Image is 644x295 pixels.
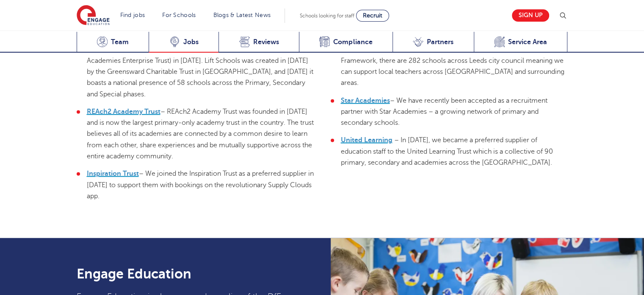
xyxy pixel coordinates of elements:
a: Reviews [218,32,299,53]
span: Team [111,38,129,46]
a: Jobs [149,32,218,53]
img: Engage Education [77,5,110,26]
a: REAch2 Academy Trust [87,108,160,115]
a: Team [77,32,149,53]
a: Star Academies [341,97,390,104]
li: – We have recently been accepted as a recruitment partner with Star Academies – a growing network... [331,95,568,129]
span: Reviews [253,38,279,46]
span: Compliance [333,38,372,46]
a: United Learning [341,136,392,144]
a: Inspiration Trust [87,170,139,177]
li: – We have been accepted onto the Leeds City Council Framework, there are 282 schools across Leeds... [331,44,568,88]
a: Find jobs [120,12,145,18]
span: Recruit [363,12,382,19]
span: Partners [427,38,453,46]
span: Jobs [183,38,199,46]
a: Blogs & Latest News [213,12,271,18]
li: – In [DATE], we became a preferred supplier of education staff to the United Learning Trust which... [331,135,568,168]
a: For Schools [162,12,196,18]
a: Service Area [474,32,568,53]
a: Partners [392,32,474,53]
a: Sign up [512,9,549,22]
a: Compliance [299,32,392,53]
strong: Engage Education [77,266,191,281]
span: Service Area [508,38,547,46]
span: – We joined the Inspiration Trust as a preferred supplier in [DATE] to support them with bookings... [87,170,314,200]
span: – We joined the Lift Schools framework (formally known as Academies Enterprise Trust) in [DATE]. ... [87,45,313,98]
span: – REAch2 Academy Trust was founded in [DATE] and is now the largest primary-only academy trust in... [87,108,314,160]
a: Recruit [356,10,389,22]
span: Schools looking for staff [300,13,354,19]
